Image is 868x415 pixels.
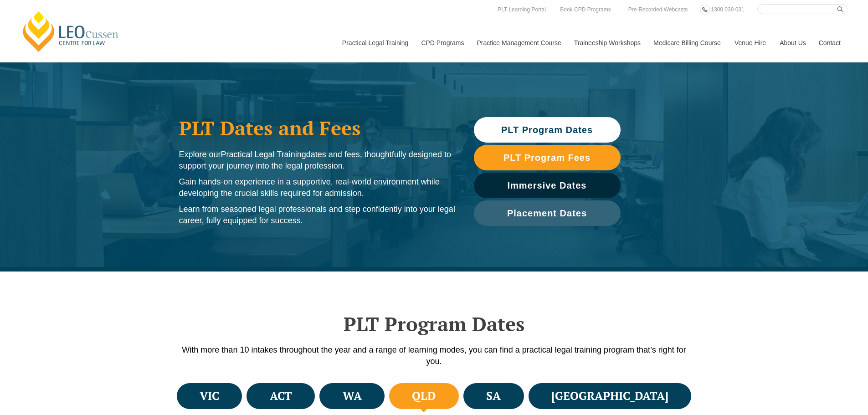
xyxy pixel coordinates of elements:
[200,389,219,404] h4: VIC
[335,23,415,62] a: Practical Legal Training
[179,149,456,172] p: Explore our dates and fees, thoughtfully designed to support your journey into the legal profession.
[807,354,845,392] iframe: LiveChat chat widget
[711,6,744,13] span: 1300 039 031
[175,313,694,335] h2: PLT Program Dates
[179,117,456,139] h1: PLT Dates and Fees
[728,23,773,62] a: Venue Hire
[470,23,567,62] a: Practice Management Course
[507,209,587,218] span: Placement Dates
[812,23,847,62] a: Contact
[474,145,621,170] a: PLT Program Fees
[647,23,728,62] a: Medicare Billing Course
[474,173,621,198] a: Immersive Dates
[221,150,306,159] span: Practical Legal Training
[567,23,647,62] a: Traineeship Workshops
[773,23,812,62] a: About Us
[558,5,613,15] a: Book CPD Programs
[21,10,121,53] a: [PERSON_NAME] Centre for Law
[551,389,668,404] h4: [GEOGRAPHIC_DATA]
[474,117,621,143] a: PLT Program Dates
[179,204,456,226] p: Learn from seasoned legal professionals and step confidently into your legal career, fully equipp...
[709,5,746,15] a: 1300 039 031
[270,389,292,404] h4: ACT
[626,5,690,15] a: Pre-Recorded Webcasts
[414,23,470,62] a: CPD Programs
[474,200,621,226] a: Placement Dates
[495,5,548,15] a: PLT Learning Portal
[501,125,593,134] span: PLT Program Dates
[179,176,456,199] p: Gain hands-on experience in a supportive, real-world environment while developing the crucial ski...
[503,153,591,162] span: PLT Program Fees
[175,344,694,367] p: With more than 10 intakes throughout the year and a range of learning modes, you can find a pract...
[508,181,587,190] span: Immersive Dates
[412,389,436,404] h4: QLD
[343,389,362,404] h4: WA
[486,389,501,404] h4: SA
